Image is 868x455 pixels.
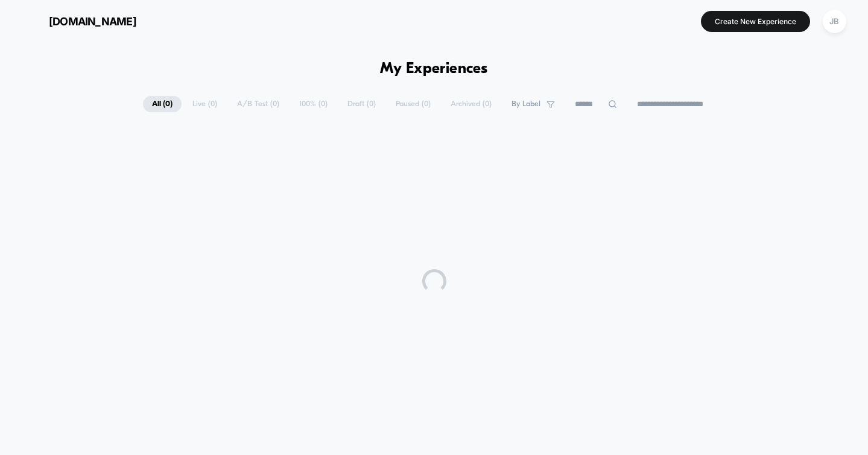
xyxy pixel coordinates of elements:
[380,60,488,78] h1: My Experiences
[823,10,846,33] div: JB
[819,9,850,34] button: JB
[49,15,136,28] span: [DOMAIN_NAME]
[512,100,540,109] span: By Label
[701,11,810,32] button: Create New Experience
[18,11,140,31] button: [DOMAIN_NAME]
[143,96,182,112] span: All ( 0 )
